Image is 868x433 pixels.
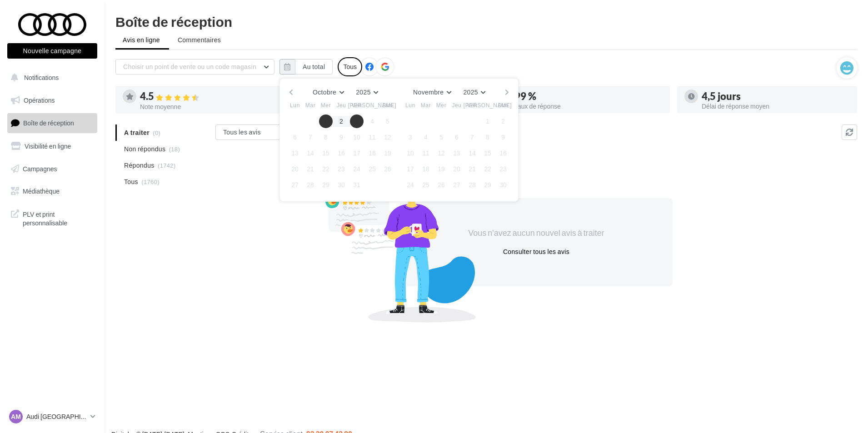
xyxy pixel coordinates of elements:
[481,178,494,192] button: 29
[382,101,393,109] span: Dim
[498,101,508,109] span: Dim
[365,114,379,128] button: 4
[24,96,55,104] span: Opérations
[481,162,494,176] button: 22
[436,101,446,109] span: Mer
[124,177,138,186] span: Tous
[124,144,165,154] span: Non répondus
[304,162,317,176] button: 21
[290,101,300,109] span: Lun
[123,63,256,70] span: Choisir un point de vente ou un code magasin
[514,91,663,101] div: 99 %
[463,88,478,96] span: 2025
[319,114,333,128] button: 1
[178,35,221,45] span: Commentaires
[434,130,448,144] button: 5
[169,145,180,153] span: (18)
[409,86,454,99] button: Novembre
[702,103,850,109] div: Délai de réponse moyen
[419,130,433,144] button: 4
[5,137,99,156] a: Visibilité en ligne
[348,101,397,109] span: [PERSON_NAME]
[481,130,494,144] button: 8
[309,86,347,99] button: Octobre
[5,113,99,133] a: Boîte de réception
[124,161,155,170] span: Répondus
[356,88,371,96] span: 2025
[404,146,417,160] button: 10
[26,412,87,421] p: Audi [GEOGRAPHIC_DATA]
[334,130,348,144] button: 9
[115,59,274,75] button: Choisir un point de vente ou un code magasin
[465,130,479,144] button: 7
[7,43,97,59] button: Nouvelle campagne
[321,101,331,109] span: Mer
[452,101,461,109] span: Jeu
[350,178,364,192] button: 31
[419,178,433,192] button: 25
[481,114,494,128] button: 1
[365,162,379,176] button: 25
[334,146,348,160] button: 16
[288,146,302,160] button: 13
[419,146,433,160] button: 11
[450,162,464,176] button: 20
[23,187,60,195] span: Médiathèque
[5,91,99,110] a: Opérations
[5,182,99,201] a: Médiathèque
[140,104,288,110] div: Note moyenne
[381,162,394,176] button: 26
[115,15,857,28] div: Boîte de réception
[288,178,302,192] button: 27
[496,114,510,128] button: 2
[465,162,479,176] button: 21
[404,162,417,176] button: 17
[381,130,394,144] button: 12
[702,91,850,101] div: 4,5 jours
[434,178,448,192] button: 26
[304,178,317,192] button: 28
[450,130,464,144] button: 6
[413,88,444,96] span: Novembre
[319,162,333,176] button: 22
[381,146,394,160] button: 19
[350,146,364,160] button: 17
[496,146,510,160] button: 16
[334,162,348,176] button: 23
[405,101,415,109] span: Lun
[465,178,479,192] button: 28
[5,68,95,87] button: Notifications
[288,130,302,144] button: 6
[5,159,99,179] a: Campagnes
[25,142,71,150] span: Visibilité en ligne
[421,101,431,109] span: Mar
[223,128,261,136] span: Tous les avis
[496,178,510,192] button: 30
[459,86,489,99] button: 2025
[404,130,417,144] button: 3
[23,164,57,172] span: Campagnes
[140,91,288,102] div: 4.5
[496,162,510,176] button: 23
[23,119,74,127] span: Boîte de réception
[336,101,346,109] span: Jeu
[419,162,433,176] button: 18
[350,114,364,128] button: 3
[313,88,336,96] span: Octobre
[5,204,99,231] a: PLV et print personnalisable
[458,227,614,239] div: Vous n'avez aucun nouvel avis à traiter
[295,59,333,75] button: Au total
[352,86,382,99] button: 2025
[158,162,176,169] span: (1742)
[288,162,302,176] button: 20
[215,124,306,140] button: Tous les avis
[481,146,494,160] button: 15
[305,101,315,109] span: Mar
[499,246,573,257] button: Consulter tous les avis
[450,146,464,160] button: 13
[334,114,348,128] button: 2
[434,162,448,176] button: 19
[464,101,512,109] span: [PERSON_NAME]
[338,57,362,76] div: Tous
[465,146,479,160] button: 14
